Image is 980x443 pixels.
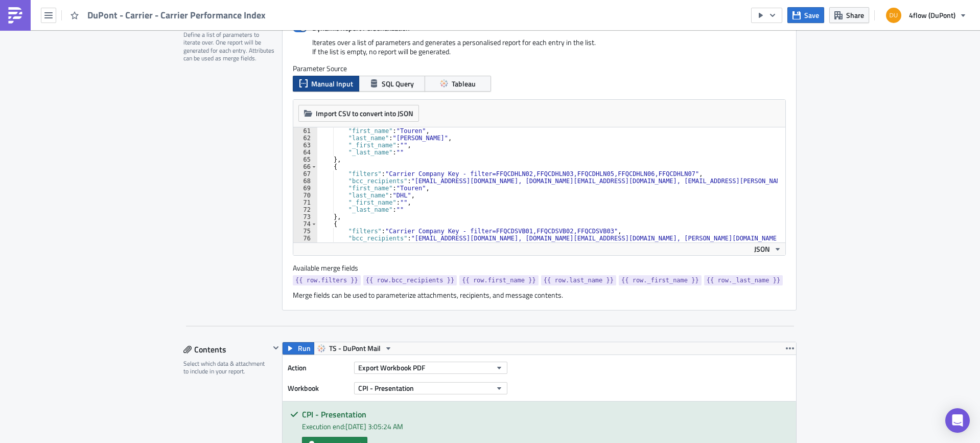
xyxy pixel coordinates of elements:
div: 68 [293,178,317,185]
div: 63 [293,142,317,149]
div: 65 [293,156,317,163]
p: Many thanks in advance [4,65,488,74]
div: 69 [293,185,317,192]
span: DuPont - Carrier - Carrier Performance Index [87,9,267,21]
div: 70 [293,192,317,199]
h5: CPI - Presentation [302,410,788,418]
div: 64 [293,149,317,156]
div: Contents [183,342,270,357]
button: Run [283,342,314,355]
a: {{ row._last_name }} [704,275,783,285]
p: Dupont-Control Tower [4,77,488,85]
span: {{ row.bcc_recipients }} [366,275,454,285]
label: Action [288,360,349,375]
span: Save [804,10,819,20]
span: Manual Input [311,78,353,89]
li: Excel files: raw data for each of the indicators shown in the pdf file [25,39,488,47]
button: Manual Input [293,76,359,92]
div: Open Intercom Messenger [945,408,970,433]
img: PushMetrics [7,7,24,24]
a: {{ row.last_name }} [541,275,616,285]
button: CPI - Presentation [354,382,507,394]
a: {{ row.filters }} [293,275,361,285]
span: {{ row.last_name }} [544,275,614,285]
div: 66 [293,163,317,170]
span: Import CSV to convert into JSON [316,108,413,119]
span: Run [298,342,311,355]
div: 77 [293,242,317,249]
span: CPI - Presentation [358,383,414,393]
span: 4flow (DuPont) [909,10,955,20]
button: Tableau [425,76,491,92]
button: Import CSV to convert into JSON [298,105,419,122]
button: 4flow (DuPont) [880,4,972,27]
p: please find attached carrier performance index. [4,15,488,24]
div: 72 [293,206,317,213]
a: {{ row.bcc_recipients }} [363,275,457,285]
div: 61 [293,127,317,135]
span: TS - DuPont Mail [329,342,381,355]
div: 71 [293,199,317,206]
img: Avatar [885,7,902,24]
div: Define a list of parameters to iterate over. One report will be generated for each entry. Attribu... [183,31,275,62]
div: 75 [293,228,317,235]
a: {{ row._first_name }} [619,275,702,285]
a: {{ row.first_name }} [459,275,539,285]
span: Share [846,10,864,20]
button: SQL Query [359,76,425,92]
div: 74 [293,220,317,228]
span: {{ row._last_name }} [707,275,781,285]
span: {{ row.filters }} [295,275,358,285]
span: {{ row.first_name }} [462,275,536,285]
label: Workbook [288,381,349,396]
div: Merge fields can be used to parameterize attachments, recipients, and message contents. [293,291,786,300]
label: Parameter Source [293,64,786,73]
div: 67 [293,170,317,178]
button: Hide content [270,342,282,354]
button: Save [787,7,824,23]
div: Select which data & attachment to include in your report. [183,360,270,375]
label: Available merge fields [293,263,369,273]
div: 62 [293,135,317,142]
div: 76 [293,235,317,242]
button: Share [829,7,869,23]
div: Iterates over a list of parameters and generates a personalised report for each entry in the list... [293,38,786,64]
span: Tableau [452,78,476,89]
span: Export Workbook PDF [358,362,425,373]
body: Rich Text Area. Press ALT-0 for help. [4,4,488,85]
span: JSON [754,243,770,254]
button: JSON [751,243,785,255]
button: Export Workbook PDF [354,362,507,374]
li: PDF file: overview of performance in transport orders and a presentation explaining in detail the... [25,31,488,39]
p: In case of any questions please contact: [EMAIL_ADDRESS][DOMAIN_NAME] [4,54,488,62]
div: Execution end: [DATE] 3:05:24 AM [302,421,788,432]
button: TS - DuPont Mail [314,342,396,355]
span: SQL Query [382,78,414,89]
p: Dear {{ row.last_name }} - Team, [4,4,488,12]
span: {{ row._first_name }} [621,275,699,285]
div: 73 [293,213,317,220]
